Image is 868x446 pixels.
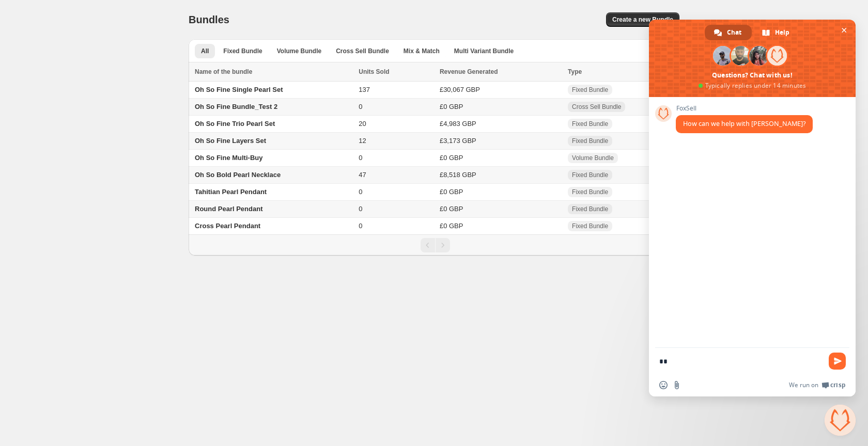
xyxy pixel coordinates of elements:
span: Oh So Fine Layers Set [195,137,266,145]
span: FoxSell [676,105,813,112]
span: Oh So Fine Bundle_Test 2 [195,103,277,110]
span: How can we help with [PERSON_NAME]? [683,119,805,128]
span: £0 GBP [440,154,463,162]
span: Send [829,353,846,370]
span: 20 [359,120,366,128]
span: Cross Pearl Pendant [195,222,260,230]
span: £0 GBP [440,103,463,110]
span: 12 [359,137,366,145]
span: All [201,47,209,55]
button: Units Sold [359,67,399,77]
span: Fixed Bundle [572,205,608,213]
span: Oh So Bold Pearl Necklace [195,171,281,179]
span: Create a new Bundle [612,15,673,24]
span: 47 [359,171,366,179]
h1: Bundles [189,13,229,26]
span: Fixed Bundle [572,86,608,94]
span: Volume Bundle [572,154,614,162]
span: Send a file [673,381,681,389]
span: Chat [727,25,741,40]
span: Revenue Generated [440,67,498,77]
span: Tahitian Pearl Pendant [195,188,267,196]
span: 0 [359,222,362,230]
button: Create a new Bundle [606,12,679,27]
span: £4,983 GBP [440,120,476,128]
span: £8,518 GBP [440,171,476,179]
span: 137 [359,86,370,93]
span: Volume Bundle [277,47,321,55]
div: Close chat [825,405,856,436]
span: 0 [359,154,362,162]
span: £3,173 GBP [440,137,476,145]
a: We run onCrisp [789,381,845,389]
span: 0 [359,188,362,196]
span: £30,067 GBP [440,86,480,93]
span: Oh So Fine Trio Pearl Set [195,120,275,128]
div: Name of the bundle [195,67,352,77]
textarea: Compose your message... [659,357,823,366]
span: Fixed Bundle [572,188,608,196]
span: £0 GBP [440,188,463,196]
div: Chat [705,25,752,40]
span: We run on [789,381,818,389]
span: Fixed Bundle [572,137,608,145]
span: Fixed Bundle [223,47,262,55]
span: Cross Sell Bundle [336,47,389,55]
span: Units Sold [359,67,389,77]
span: Fixed Bundle [572,222,608,230]
button: Revenue Generated [440,67,508,77]
span: Crisp [830,381,845,389]
span: 0 [359,205,362,213]
span: Round Pearl Pendant [195,205,262,213]
div: Help [753,25,800,40]
span: Insert an emoji [659,381,668,389]
span: Fixed Bundle [572,120,608,128]
span: Help [775,25,789,40]
span: £0 GBP [440,205,463,213]
span: Oh So Fine Single Pearl Set [195,86,283,93]
span: Mix & Match [404,47,440,55]
nav: Pagination [189,234,679,256]
span: 0 [359,103,362,110]
span: £0 GBP [440,222,463,230]
span: Close chat [839,25,849,36]
span: Cross Sell Bundle [572,103,621,111]
span: Oh So Fine Multi-Buy [195,154,262,162]
span: Multi Variant Bundle [454,47,514,55]
div: Type [568,67,673,77]
span: Fixed Bundle [572,171,608,179]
